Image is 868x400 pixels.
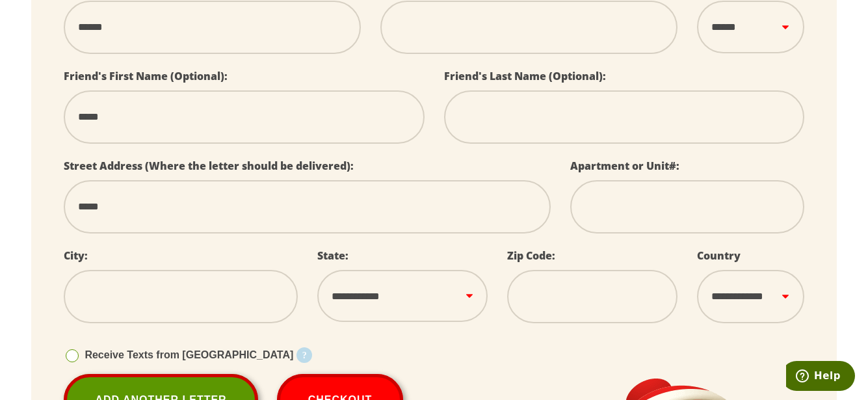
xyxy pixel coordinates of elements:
[317,248,349,263] label: State:
[444,69,606,83] label: Friend's Last Name (Optional):
[570,159,679,173] label: Apartment or Unit#:
[64,69,228,83] label: Friend's First Name (Optional):
[697,248,741,263] label: Country
[85,349,293,360] span: Receive Texts from [GEOGRAPHIC_DATA]
[786,361,855,393] iframe: Opens a widget where you can find more information
[507,248,555,263] label: Zip Code:
[64,159,354,173] label: Street Address (Where the letter should be delivered):
[64,248,88,263] label: City:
